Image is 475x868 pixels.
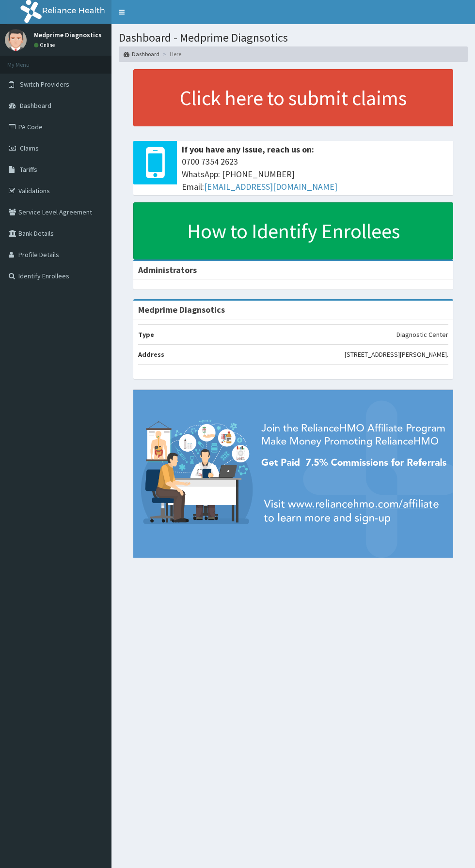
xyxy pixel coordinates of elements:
span: Claims [20,144,39,152]
a: [EMAIL_ADDRESS][DOMAIN_NAME] [204,181,337,192]
b: If you have any issue, reach us on: [182,144,314,155]
h1: Dashboard - Medprime Diagnsotics [119,31,468,44]
p: Diagnostic Center [396,330,448,339]
p: [STREET_ADDRESS][PERSON_NAME]. [345,350,448,359]
img: provider-team-banner.png [133,390,453,557]
img: User Image [5,29,27,51]
b: Administrators [138,264,197,275]
span: Switch Providers [20,80,69,89]
b: Address [138,350,164,359]
span: 0700 7354 2623 WhatsApp: [PHONE_NUMBER] Email: [182,155,448,193]
a: How to Identify Enrollees [133,202,453,259]
a: Dashboard [124,50,159,58]
span: Dashboard [20,101,51,110]
strong: Medprime Diagnsotics [138,304,225,315]
p: Medprime Diagnostics [34,31,102,38]
a: Online [34,42,57,48]
b: Type [138,330,154,339]
a: Click here to submit claims [133,69,453,126]
span: Tariffs [20,165,37,174]
li: Here [160,50,181,58]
